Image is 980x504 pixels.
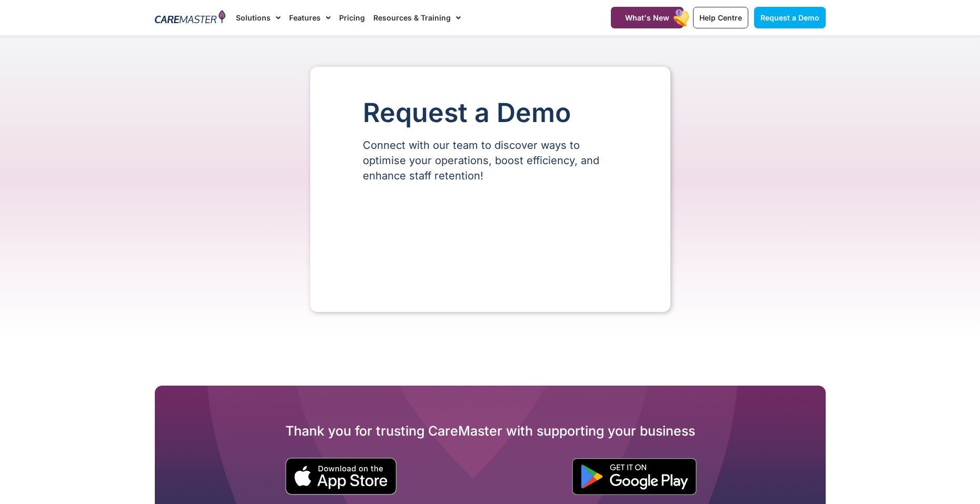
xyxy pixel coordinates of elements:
[285,458,397,495] img: small black download on the apple app store button.
[760,13,819,22] span: Request a Demo
[363,201,618,280] iframe: Form 0
[572,458,697,495] img: "Get is on" Black Google play button.
[155,10,226,26] img: CareMaster Logo
[693,7,748,28] a: Help Centre
[611,7,684,28] a: What's New
[754,7,826,28] a: Request a Demo
[155,422,826,439] h2: Thank you for trusting CareMaster with supporting your business
[363,98,618,127] h1: Request a Demo
[363,138,618,184] p: Connect with our team to discover ways to optimise your operations, boost efficiency, and enhance...
[625,13,669,22] span: What's New
[699,13,742,22] span: Help Centre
